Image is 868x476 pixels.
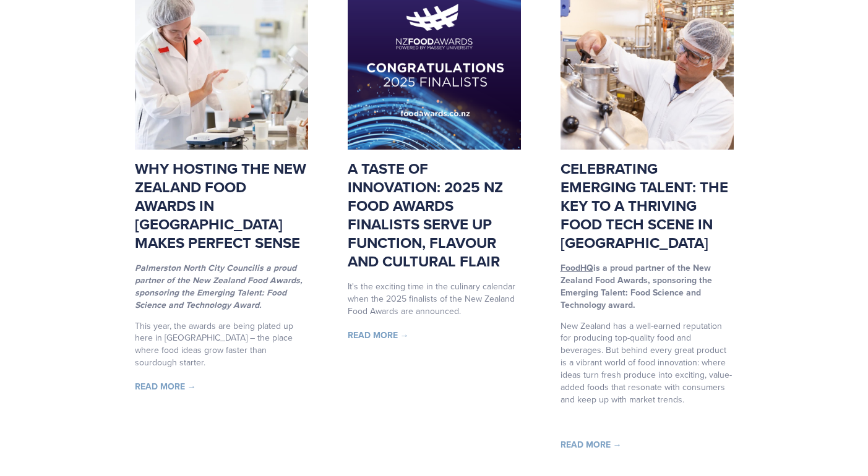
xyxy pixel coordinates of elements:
[561,261,715,311] strong: is a proud partner of the New Zealand Food Awards, sponsoring the Emerging Talent: Food Science a...
[135,261,305,311] em: is a proud partner of the New Zealand Food Awards, sponsoring the Emerging Talent: Food Science a...
[348,281,521,318] p: It's the exciting time in the culinary calendar when the 2025 finalists of the New Zealand Food A...
[348,329,409,341] a: Read More →
[135,261,257,274] a: Palmerston North City Council
[135,380,196,393] a: Read More →
[135,158,306,253] a: Why hosting the New Zealand Food Awards in [GEOGRAPHIC_DATA] makes perfect sense
[561,438,622,451] a: Read More →
[135,320,308,370] p: This year, the awards are being plated up here in [GEOGRAPHIC_DATA] – the place where food ideas ...
[348,158,503,272] a: A taste of innovation: 2025 NZ Food Awards finalists serve up function, flavour and cultural flair
[561,261,593,274] a: FoodHQ
[561,158,728,253] a: Celebrating Emerging Talent: The Key to a thriving food tech scene in [GEOGRAPHIC_DATA]
[561,320,734,406] p: New Zealand has a well-earned reputation for producing top-quality food and beverages. But behind...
